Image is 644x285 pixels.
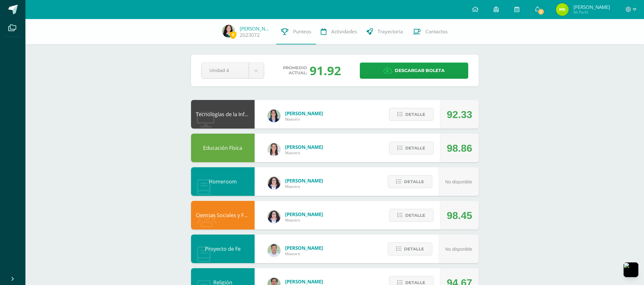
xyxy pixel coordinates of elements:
[285,116,323,122] span: Maestro
[556,3,569,16] img: cc8173afdae23698f602c22063f262d2.png
[538,8,545,15] span: 1
[191,167,255,196] div: Homeroom
[405,142,425,154] span: Detalle
[268,109,280,122] img: 7489ccb779e23ff9f2c3e89c21f82ed0.png
[191,235,255,263] div: Proyecto de Fe
[285,278,323,285] span: [PERSON_NAME]
[445,179,472,184] span: No disponible
[362,19,408,44] a: Trayectoria
[447,134,472,162] div: 98.86
[240,32,260,38] a: 2023072
[405,209,425,221] span: Detalle
[285,150,323,156] span: Maestro
[285,144,323,150] span: [PERSON_NAME]
[285,217,323,223] span: Maestro
[388,175,432,188] button: Detalle
[285,251,323,256] span: Maestro
[316,19,362,44] a: Actividades
[230,31,236,39] span: 0
[268,177,280,189] img: ba02aa29de7e60e5f6614f4096ff8928.png
[408,19,452,44] a: Contactos
[388,242,432,255] button: Detalle
[573,10,610,15] span: Mi Perfil
[310,62,341,79] div: 91.92
[573,4,610,10] span: [PERSON_NAME]
[222,25,235,37] img: 05fc99470b6b8232ca6bd7819607359e.png
[378,28,403,35] span: Trayectoria
[331,28,357,35] span: Actividades
[240,25,271,32] a: [PERSON_NAME]
[395,63,445,78] span: Descargar boleta
[191,201,255,229] div: Ciencias Sociales y Formación Ciudadana
[285,245,323,251] span: [PERSON_NAME]
[285,184,323,189] span: Maestro
[268,244,280,257] img: 585d333ccf69bb1c6e5868c8cef08dba.png
[191,100,255,129] div: Tecnologías de la Información y Comunicación: Computación
[285,110,323,116] span: [PERSON_NAME]
[191,134,255,162] div: Educación Física
[293,28,311,35] span: Punteos
[447,201,472,230] div: 98.45
[389,142,434,155] button: Detalle
[404,243,424,255] span: Detalle
[285,211,323,217] span: [PERSON_NAME]
[268,210,280,223] img: ba02aa29de7e60e5f6614f4096ff8928.png
[202,63,264,78] a: Unidad 4
[389,209,434,222] button: Detalle
[405,109,425,120] span: Detalle
[360,63,468,79] a: Descargar boleta
[404,176,424,188] span: Detalle
[389,108,434,121] button: Detalle
[425,28,448,35] span: Contactos
[209,63,241,78] span: Unidad 4
[285,177,323,184] span: [PERSON_NAME]
[445,247,472,252] span: No disponible
[283,65,307,76] span: Promedio actual:
[268,143,280,156] img: 68dbb99899dc55733cac1a14d9d2f825.png
[276,19,316,44] a: Punteos
[447,100,472,129] div: 92.33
